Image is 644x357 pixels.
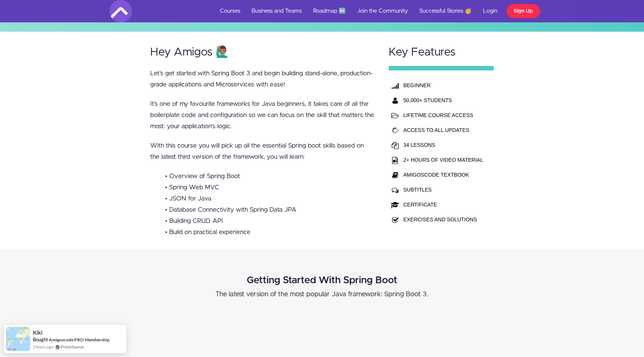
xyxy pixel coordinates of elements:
[150,68,375,90] p: Let’s get started with Spring Boot 3 and begin building stand-alone, production-grade application...
[401,123,485,138] td: ACCESS TO ALL UPDATES
[165,182,375,193] li: • Spring Web MVC
[389,46,494,59] h2: Key Features
[401,78,485,93] th: BEGINNER
[61,344,84,350] a: ProveSource
[150,98,375,132] p: It’s one of my favourite frameworks for Java beginners, it takes care of all the boilerplate code...
[401,182,485,197] td: SUBTITLES
[165,204,375,215] li: • Database Connectivity with Spring Data JPA
[401,167,485,182] td: AMIGOSCODE TEXTBOOK
[6,327,30,351] img: provesource social proof notification image
[165,215,375,227] li: • Building CRUD API
[33,329,42,336] span: Kiki
[401,138,485,152] td: 34 LESSONS
[401,108,485,123] td: LIFETIME COURSE ACCESS
[401,212,485,227] td: EXERCISES AND SOLUTIONS
[33,337,48,342] span: Bought
[165,193,375,204] li: • JSON for Java
[150,140,375,162] p: With this course you will pick up all the essential Spring boot skills based on the latest third ...
[109,289,535,300] p: ​The latest version of the most popular Java framework: Spring Boot 3.
[506,4,540,18] a: Sign Up
[150,46,375,59] h2: Hey Amigos 🙋🏽‍♂️
[401,93,485,108] th: 50,000+ STUDENTS
[109,275,535,286] h2: Getting Started With Spring Boot
[49,337,110,343] a: Amigoscode PRO Membership
[165,227,375,238] li: • Build on practical experience
[33,344,53,350] span: 2 hours ago
[401,197,485,212] td: CERTIFICATE
[401,152,485,167] td: 2+ HOURS OF VIDEO MATERIAL
[165,171,375,182] li: • Overview of Spring Boot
